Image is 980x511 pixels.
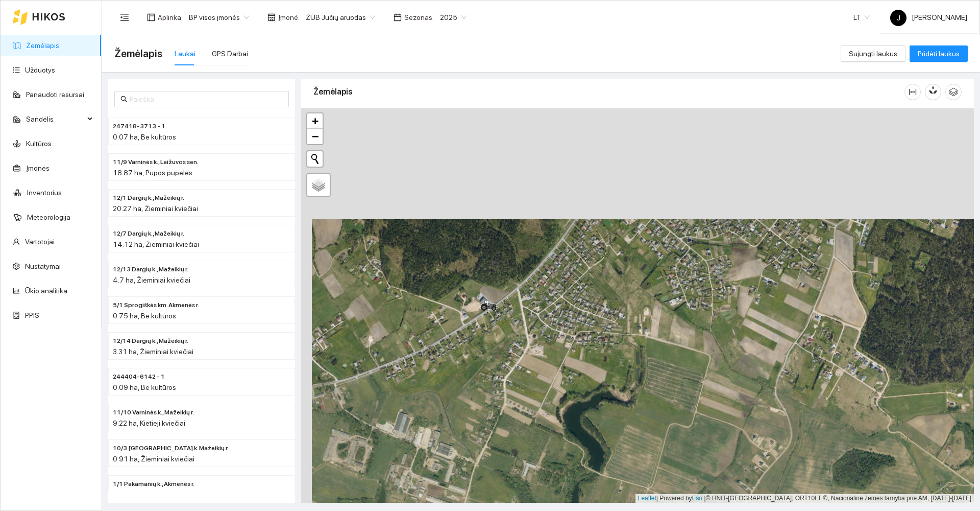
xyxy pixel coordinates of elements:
span: 11/10 Varninės k., Mažeikių r. [113,408,194,417]
a: Kultūros [26,140,52,148]
span: Pridėti laukus [918,48,960,59]
button: Sujungti laukus [841,45,905,62]
a: Zoom out [307,129,323,144]
span: column-width [905,88,920,96]
span: 247418-3713 - 1 [113,122,165,131]
span: 4.7 ha, Žieminiai kviečiai [113,276,190,284]
span: BP visos įmonės [189,10,249,25]
span: 14.12 ha, Žieminiai kviečiai [113,240,199,248]
span: 2025 [440,10,467,25]
div: Žemėlapis [313,77,904,106]
a: Inventorius [27,189,62,197]
a: Sujungti laukus [841,50,905,58]
span: 0.09 ha, Be kultūros [113,383,176,391]
button: Initiate a new search [307,151,323,167]
span: 5/1 Sprogiškės km. Akmenės r. [113,300,199,310]
button: column-width [904,84,921,100]
a: Užduotys [25,66,55,74]
span: Sandėlis [26,109,84,129]
span: [PERSON_NAME] [890,13,967,21]
span: + [312,114,318,127]
span: J [897,10,900,26]
a: Leaflet [638,495,656,502]
span: 0.75 ha, Be kultūros [113,312,176,320]
span: 12/13 Dargių k., Mažeikių r. [113,265,188,274]
span: menu-fold [120,13,129,22]
span: 20.27 ha, Žieminiai kviečiai [113,204,198,213]
span: 12/14 Dargių k., Mažeikių r. [113,336,188,346]
span: 9.22 ha, Kietieji kviečiai [113,419,185,427]
span: calendar [394,13,402,21]
span: 0.07 ha, Be kultūros [113,133,176,141]
span: − [312,130,318,143]
span: | [704,495,706,502]
span: search [120,96,128,103]
span: 11/9 Varninės k., Laižuvos sen. [113,157,199,167]
a: Panaudoti resursai [26,90,84,99]
span: ŽŪB Jučių aruodas [306,10,375,25]
a: Layers [307,174,330,196]
button: menu-fold [114,7,135,28]
span: LT [853,10,870,25]
a: Vartotojai [25,238,55,246]
div: GPS Darbai [212,48,248,59]
a: PPIS [25,311,39,319]
span: 1/1 Pakamanių k., Akmenės r. [113,479,194,489]
a: Nustatymai [25,262,61,270]
div: Laukai [175,48,195,59]
span: Įmonė : [278,12,300,23]
span: 0.91 ha, Žieminiai kviečiai [113,455,194,463]
span: Sezonas : [404,12,434,23]
span: 244404-6142 - 1 [113,372,165,382]
button: Pridėti laukus [910,45,968,62]
a: Žemėlapis [26,41,59,50]
span: shop [267,13,276,21]
span: 12/7 Dargių k., Mažeikių r. [113,229,184,239]
span: Aplinka : [158,12,183,23]
span: Žemėlapis [114,45,162,62]
span: layout [147,13,155,21]
span: 18.87 ha, Pupos pupelės [113,169,192,177]
span: 10/3 Kalniškių k. Mažeikių r. [113,444,229,453]
a: Zoom in [307,113,323,129]
a: Ūkio analitika [25,287,67,295]
span: 3.31 ha, Žieminiai kviečiai [113,347,193,356]
span: Sujungti laukus [849,48,897,59]
a: Įmonės [26,164,50,172]
a: Meteorologija [27,213,70,221]
div: | Powered by © HNIT-[GEOGRAPHIC_DATA]; ORT10LT ©, Nacionalinė žemės tarnyba prie AM, [DATE]-[DATE] [635,494,974,503]
input: Paieška [130,94,283,105]
a: Esri [692,495,703,502]
span: 12/1 Dargių k., Mažeikių r. [113,193,184,203]
a: Pridėti laukus [910,50,968,58]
